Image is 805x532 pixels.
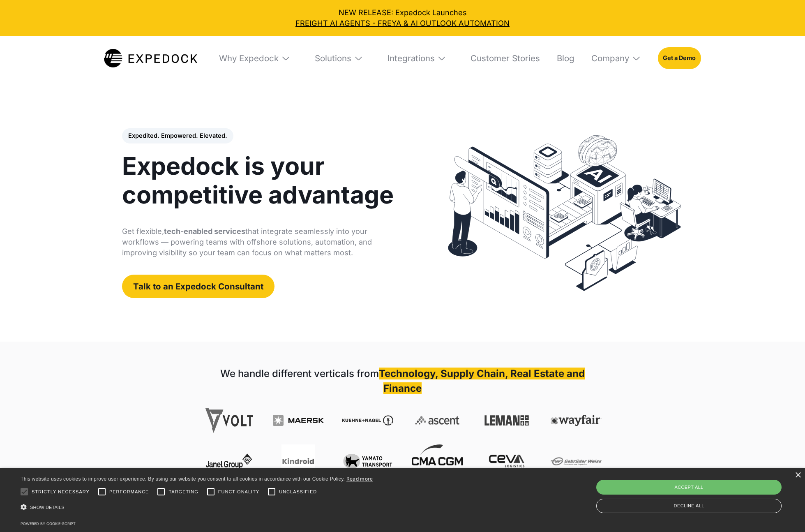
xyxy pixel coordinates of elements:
[591,53,629,64] div: Company
[32,488,90,495] span: Strictly necessary
[315,53,351,64] div: Solutions
[658,47,701,69] a: Get a Demo
[122,275,274,298] a: Talk to an Expedock Consultant
[30,505,65,510] span: Show details
[220,368,379,379] strong: We handle different verticals from
[7,7,798,28] div: NEW RELEASE: Expedock Launches
[122,152,406,210] h1: Expedock is your competitive advantage
[164,227,245,236] strong: tech-enabled services
[21,501,373,514] div: Show details
[307,36,371,81] div: Solutions
[664,443,805,532] div: Widget de chat
[21,521,76,526] a: Powered by cookie-script
[109,488,149,495] span: Performance
[168,488,198,495] span: Targeting
[388,53,435,64] div: Integrations
[664,443,805,532] iframe: Chat Widget
[596,499,782,513] div: Decline all
[122,226,406,258] p: Get flexible, that integrate seamlessly into your workflows — powering teams with offshore soluti...
[379,368,585,394] strong: Technology, Supply Chain, Real Estate and Finance
[346,476,373,482] a: Read more
[380,36,454,81] div: Integrations
[212,36,298,81] div: Why Expedock
[596,480,782,495] div: Accept all
[279,488,317,495] span: Unclassified
[7,18,798,28] a: FREIGHT AI AGENTS - FREYA & AI OUTLOOK AUTOMATION
[219,53,279,64] div: Why Expedock
[218,488,259,495] span: Functionality
[463,36,540,81] a: Customer Stories
[21,476,345,482] span: This website uses cookies to improve user experience. By using our website you consent to all coo...
[549,36,574,81] a: Blog
[584,36,648,81] div: Company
